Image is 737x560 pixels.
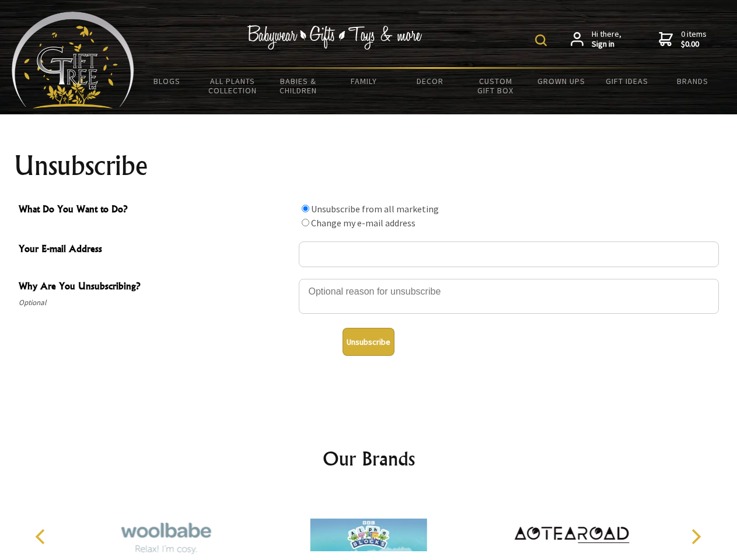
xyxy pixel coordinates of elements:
[397,69,463,93] a: Decor
[571,29,621,50] a: Hi there,Sign in
[299,279,719,314] textarea: Why Are You Unsubscribing?
[528,69,594,93] a: Grown Ups
[331,69,397,93] a: Family
[463,69,529,103] a: Custom Gift Box
[19,296,293,310] span: Optional
[19,279,293,296] span: Why Are You Unsubscribing?
[29,524,55,549] button: Previous
[134,69,200,93] a: BLOGS
[592,29,621,50] span: Hi there,
[19,242,293,258] span: Your E-mail Address
[535,34,547,46] img: product search
[311,203,439,215] label: Unsubscribe from all marketing
[200,69,266,103] a: All Plants Collection
[19,202,293,219] span: What Do You Want to Do?
[23,444,714,473] h2: Our Brands
[266,69,331,103] a: Babies & Children
[592,39,621,50] strong: Sign in
[247,25,422,50] img: Babywear - Gifts - Toys & more
[311,217,415,229] label: Change my e-mail address
[299,242,719,267] input: Your E-mail Address
[14,152,724,180] h1: Unsubscribe
[660,69,726,93] a: Brands
[594,69,660,93] a: Gift Ideas
[681,29,707,50] span: 0 items
[659,29,707,50] a: 0 items$0.00
[12,12,134,108] img: Babyware - Gifts - Toys and more...
[681,39,707,50] strong: $0.00
[302,219,309,226] input: What Do You Want to Do?
[343,328,394,356] button: Unsubscribe
[302,205,309,212] input: What Do You Want to Do?
[683,524,708,549] button: Next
